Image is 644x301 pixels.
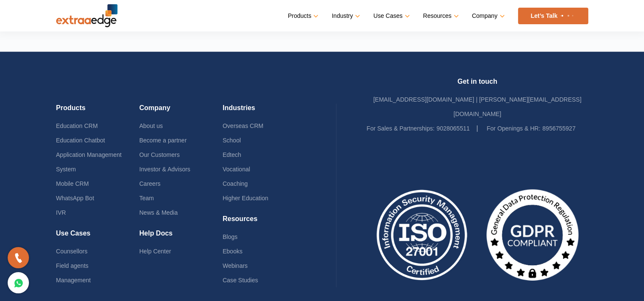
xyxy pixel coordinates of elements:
a: Application Management System [56,151,122,173]
a: Blogs [223,233,238,240]
label: For Openings & HR: [487,121,540,136]
a: About us [139,122,163,129]
h4: Get in touch [366,77,588,92]
a: Products [288,10,317,22]
a: Industry [332,10,358,22]
a: Edtech [223,151,241,158]
a: Education CRM [56,122,98,129]
a: Careers [139,180,160,187]
a: Ebooks [223,248,243,255]
a: School [223,137,241,144]
a: Education Chatbot [56,137,105,144]
a: Mobile CRM [56,180,89,187]
h4: Products [56,104,140,119]
a: Investor & Advisors [139,166,190,173]
a: Counsellors [56,248,88,255]
a: Become a partner [139,137,186,144]
a: Coaching [223,180,248,187]
a: [EMAIL_ADDRESS][DOMAIN_NAME] | [PERSON_NAME][EMAIL_ADDRESS][DOMAIN_NAME] [373,96,581,117]
a: Overseas CRM [223,122,263,129]
a: Case Studies [223,277,258,284]
a: News & Media [139,209,177,216]
a: Management [56,277,91,284]
a: Our Customers [139,151,180,158]
h4: Help Docs [139,229,223,244]
a: Field agents [56,262,89,269]
a: Company [472,10,503,22]
a: Use Cases [373,10,408,22]
a: Higher Education [223,195,268,202]
a: WhatsApp Bot [56,195,94,202]
h4: Company [139,104,223,119]
a: Resources [423,10,457,22]
a: Webinars [223,262,248,269]
a: IVR [56,209,66,216]
a: 9028065511 [436,125,469,132]
a: Help Center [139,248,171,255]
a: Let’s Talk [518,8,588,24]
a: 8956755927 [542,125,575,132]
a: Team [139,195,154,202]
h4: Resources [223,215,306,230]
label: For Sales & Partnerships: [366,121,435,136]
h4: Use Cases [56,229,140,244]
h4: Industries [223,104,306,119]
a: Vocational [223,166,250,173]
